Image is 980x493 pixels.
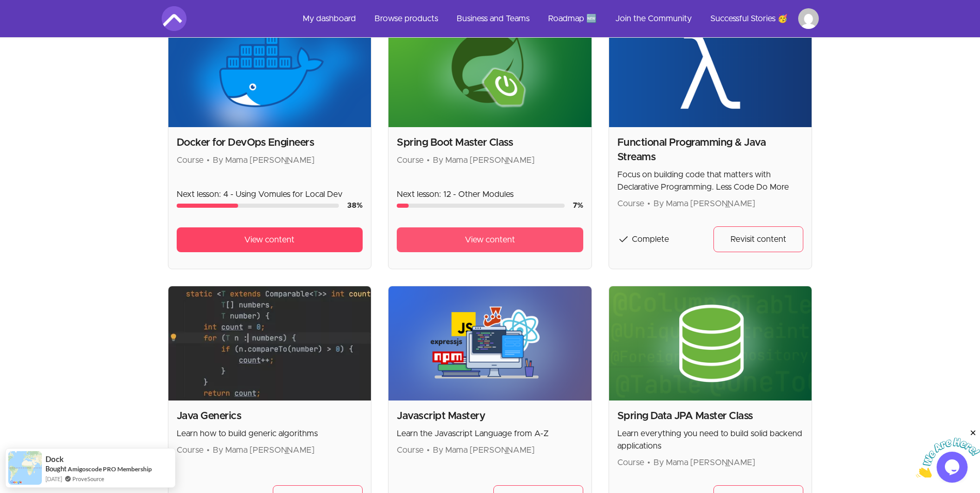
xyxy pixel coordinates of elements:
[465,234,515,246] span: View content
[916,428,980,477] iframe: chat widget
[433,446,535,454] span: By Mama [PERSON_NAME]
[397,427,583,440] p: Learn the Javascript Language from A-Z
[448,6,538,31] a: Business and Teams
[388,13,592,127] img: Product image for Spring Boot Master Class
[45,474,62,483] span: [DATE]
[72,474,104,483] a: ProveSource
[617,135,804,164] h2: Functional Programming & Java Streams
[177,188,363,201] p: Next lesson: 4 - Using Vomules for Local Dev
[397,188,583,201] p: Next lesson: 12 - Other Modules
[177,227,363,252] a: View content
[632,235,669,243] span: Complete
[397,135,583,150] h2: Spring Boot Master Class
[433,156,535,164] span: By Mama [PERSON_NAME]
[45,465,67,473] span: Bought
[609,286,812,400] img: Product image for Spring Data JPA Master Class
[347,202,363,209] span: 38 %
[730,233,786,245] span: Revisit content
[177,135,363,150] h2: Docker for DevOps Engineers
[162,6,186,31] img: Amigoscode logo
[702,6,796,31] a: Successful Stories 🥳
[713,226,803,252] a: Revisit content
[207,446,210,454] span: •
[168,13,371,127] img: Product image for Docker for DevOps Engineers
[647,199,650,208] span: •
[168,286,371,400] img: Product image for Java Generics
[617,168,804,193] p: Focus on building code that matters with Declarative Programming. Less Code Do More
[647,458,650,467] span: •
[617,199,644,208] span: Course
[617,409,804,423] h2: Spring Data JPA Master Class
[213,446,315,454] span: By Mama [PERSON_NAME]
[177,409,363,423] h2: Java Generics
[294,6,364,31] a: My dashboard
[617,233,630,245] span: check
[654,458,755,467] span: By Mama [PERSON_NAME]
[244,234,294,246] span: View content
[798,8,819,29] img: Profile image for MousseXoai
[617,458,644,467] span: Course
[573,202,583,209] span: 7 %
[609,13,812,127] img: Product image for Functional Programming & Java Streams
[366,6,446,31] a: Browse products
[617,427,804,452] p: Learn everything you need to build solid backend applications
[397,446,424,454] span: Course
[388,286,592,400] img: Product image for Javascript Mastery
[397,156,424,164] span: Course
[397,227,583,252] a: View content
[213,156,315,164] span: By Mama [PERSON_NAME]
[207,156,210,164] span: •
[427,156,430,164] span: •
[68,465,152,473] a: Amigoscode PRO Membership
[607,6,700,31] a: Join the Community
[177,427,363,440] p: Learn how to build generic algorithms
[177,156,204,164] span: Course
[397,409,583,423] h2: Javascript Mastery
[654,199,755,208] span: By Mama [PERSON_NAME]
[45,455,64,464] span: Dock
[427,446,430,454] span: •
[8,451,42,485] img: provesource social proof notification image
[540,6,605,31] a: Roadmap 🆕
[177,446,204,454] span: Course
[294,6,819,31] nav: Main
[177,204,339,208] div: Course progress
[397,204,565,208] div: Course progress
